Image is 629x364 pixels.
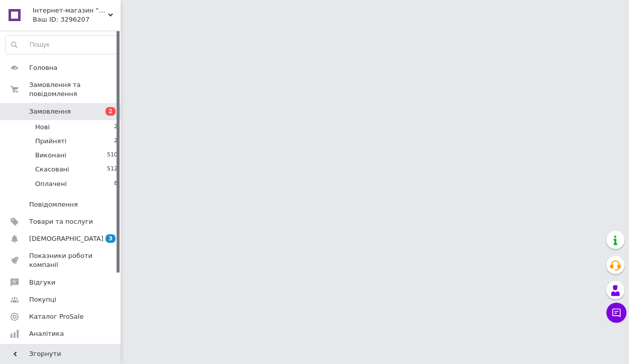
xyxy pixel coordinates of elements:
span: Скасовані [35,165,69,174]
span: Замовлення та повідомлення [29,80,121,99]
span: Показники роботи компанії [29,251,93,269]
span: Аналітика [29,329,64,338]
span: [DEMOGRAPHIC_DATA] [29,234,103,243]
span: Товари та послуги [29,217,93,226]
span: Відгуки [29,278,55,287]
span: Нові [35,123,50,132]
span: Покупці [29,295,56,304]
span: Каталог ProSale [29,312,83,321]
div: Ваш ID: 3296207 [33,15,121,24]
span: 2 [114,123,118,132]
span: Оплачені [35,179,67,189]
span: 2 [106,107,116,116]
span: 8 [114,179,118,189]
button: Чат з покупцем [606,303,626,323]
span: 512 [107,165,118,174]
span: Виконані [35,151,66,160]
span: Прийняті [35,137,66,146]
span: 510 [107,151,118,160]
span: 3 [106,234,116,243]
span: Повідомлення [29,200,78,209]
span: 2 [114,137,118,146]
span: Замовлення [29,107,71,116]
input: Пошук [6,36,118,54]
span: Головна [29,63,57,72]
span: Інтернет-магазин "Gladyss" [33,6,108,15]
